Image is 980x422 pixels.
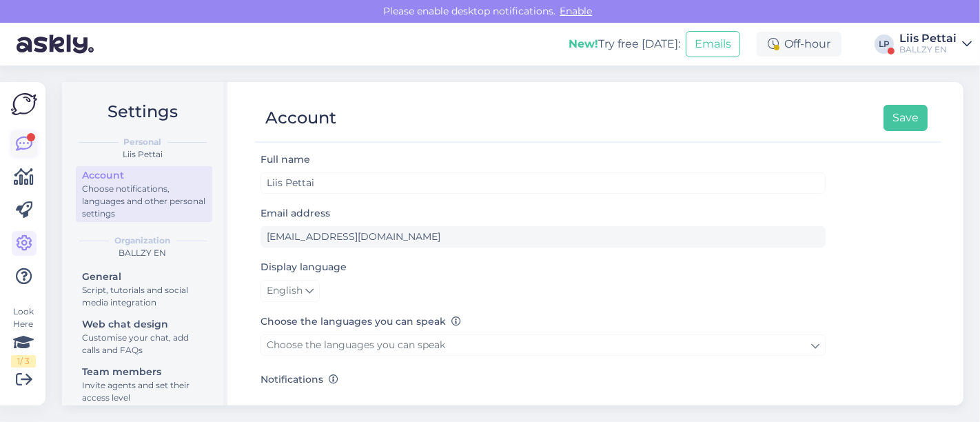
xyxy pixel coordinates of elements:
[76,315,212,359] a: Web chat designCustomise your chat, add calls and FAQs
[115,234,171,247] b: Organization
[686,31,740,57] button: Emails
[261,372,338,387] label: Notifications
[569,36,680,52] div: Try free [DATE]:
[569,37,598,50] b: New!
[261,334,826,356] a: Choose the languages you can speak
[82,365,206,379] div: Team members
[261,280,320,302] a: English
[82,332,206,356] div: Customise your chat, add calls and FAQs
[76,268,212,311] a: GeneralScript, tutorials and social media integration
[757,32,841,57] div: Off-hour
[899,33,957,44] div: Liis Pettai
[875,34,894,54] div: LP
[261,314,461,329] label: Choose the languages you can speak
[11,93,37,115] img: Askly Logo
[82,284,206,309] div: Script, tutorials and social media integration
[82,317,206,332] div: Web chat design
[261,260,347,274] label: Display language
[556,5,597,17] span: Enable
[82,379,206,404] div: Invite agents and set their access level
[11,305,36,368] div: Look Here
[73,148,212,161] div: Liis Pettai
[261,172,826,194] input: Enter name
[73,247,212,259] div: BALLZY EN
[261,226,826,248] input: Enter email
[267,283,303,299] span: English
[267,339,445,351] span: Choose the languages you can speak
[261,206,330,221] label: Email address
[82,270,206,284] div: General
[82,183,206,220] div: Choose notifications, languages and other personal settings
[261,152,310,167] label: Full name
[76,166,212,222] a: AccountChoose notifications, languages and other personal settings
[73,99,212,125] h2: Settings
[11,355,36,368] div: 1 / 3
[899,33,972,55] a: Liis PettaiBALLZY EN
[82,168,206,183] div: Account
[76,363,212,406] a: Team membersInvite agents and set their access level
[899,44,957,55] div: BALLZY EN
[298,392,516,414] label: Get email when customer starts a chat
[884,105,928,131] button: Save
[265,105,336,131] div: Account
[124,136,162,148] b: Personal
